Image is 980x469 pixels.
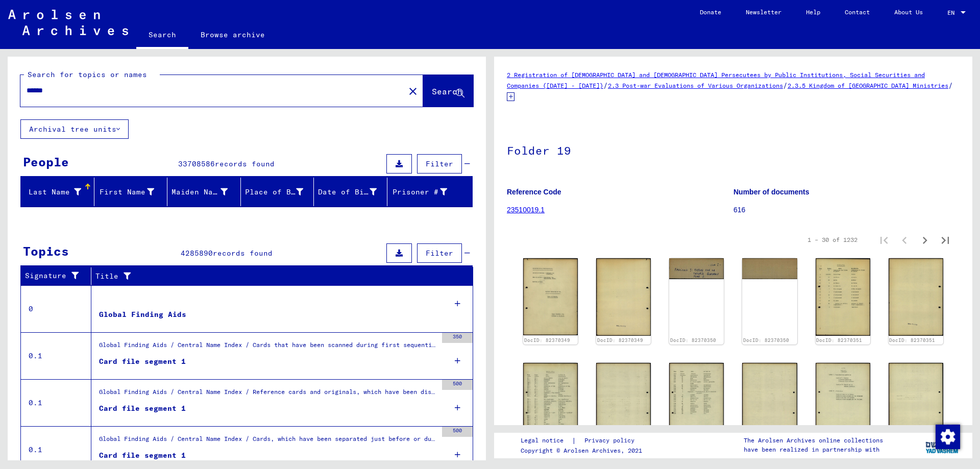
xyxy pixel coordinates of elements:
[314,178,387,206] mat-header-cell: Date of Birth
[915,230,935,250] button: Next page
[507,71,925,89] a: 2 Registration of [DEMOGRAPHIC_DATA] and [DEMOGRAPHIC_DATA] Persecutees by Public Institutions, S...
[387,178,473,206] mat-header-cell: Prisoner #
[507,188,561,196] b: Reference Code
[136,22,188,49] a: Search
[807,235,857,244] div: 1 – 30 of 1232
[99,309,186,320] div: Global Finding Aids
[99,184,167,200] div: First Name
[95,268,463,284] div: Title
[25,184,94,200] div: Last Name
[28,70,147,79] mat-label: Search for topics or names
[521,435,572,446] a: Legal notice
[423,75,473,107] button: Search
[25,270,83,281] div: Signature
[596,363,651,440] img: 002.jpg
[742,363,797,440] img: 002.jpg
[521,435,647,446] div: |
[733,205,960,215] p: 616
[788,82,948,89] a: 2.3.5 Kingdom of [GEOGRAPHIC_DATA] Ministries
[783,81,788,90] span: /
[20,119,129,139] button: Archival tree units
[21,178,94,206] mat-header-cell: Last Name
[442,333,473,343] div: 350
[21,332,91,379] td: 0.1
[874,230,894,250] button: First page
[178,159,215,168] span: 33708586
[171,184,240,200] div: Maiden Name
[23,242,69,260] div: Topics
[889,258,943,336] img: 002.jpg
[523,363,578,440] img: 001.jpg
[188,22,277,47] a: Browse archive
[99,340,437,355] div: Global Finding Aids / Central Name Index / Cards that have been scanned during first sequential m...
[407,85,419,97] mat-icon: close
[816,258,870,336] img: 001.jpg
[936,425,960,449] img: Change consent
[442,427,473,437] div: 500
[94,178,168,206] mat-header-cell: First Name
[670,337,716,343] a: DocID: 82370350
[99,450,186,461] div: Card file segment 1
[95,271,453,282] div: Title
[245,184,316,200] div: Place of Birth
[608,82,783,89] a: 2.3 Post-war Evaluations of Various Organizations
[23,153,69,171] div: People
[417,243,462,263] button: Filter
[99,387,437,402] div: Global Finding Aids / Central Name Index / Reference cards and originals, which have been discove...
[923,432,962,458] img: yv_logo.png
[947,9,959,16] span: EN
[25,268,93,284] div: Signature
[576,435,647,446] a: Privacy policy
[744,436,883,445] p: The Arolsen Archives online collections
[743,337,789,343] a: DocID: 82370350
[442,380,473,390] div: 500
[318,184,389,200] div: Date of Birth
[733,188,810,196] b: Number of documents
[167,178,241,206] mat-header-cell: Maiden Name
[99,187,155,198] div: First Name
[816,337,862,343] a: DocID: 82370351
[432,86,462,96] span: Search
[391,187,448,198] div: Prisoner #
[507,206,545,214] a: 23510019.1
[889,363,943,440] img: 002.jpg
[597,337,643,343] a: DocID: 82370349
[99,434,437,449] div: Global Finding Aids / Central Name Index / Cards, which have been separated just before or during...
[213,249,273,258] span: records found
[181,249,213,258] span: 4285890
[523,258,578,335] img: 001.jpg
[245,187,304,198] div: Place of Birth
[426,249,453,258] span: Filter
[669,363,724,440] img: 001.jpg
[744,445,883,454] p: have been realized in partnership with
[403,81,423,101] button: Clear
[241,178,314,206] mat-header-cell: Place of Birth
[426,159,453,168] span: Filter
[25,187,81,198] div: Last Name
[742,258,797,279] img: 002.jpg
[99,403,186,414] div: Card file segment 1
[596,258,651,336] img: 002.jpg
[889,337,935,343] a: DocID: 82370351
[603,81,608,90] span: /
[391,184,460,200] div: Prisoner #
[507,127,960,172] h1: Folder 19
[171,187,228,198] div: Maiden Name
[318,187,377,198] div: Date of Birth
[521,446,647,455] p: Copyright © Arolsen Archives, 2021
[99,356,186,367] div: Card file segment 1
[524,337,570,343] a: DocID: 82370349
[21,379,91,426] td: 0.1
[669,258,724,279] img: 001.jpg
[816,363,870,440] img: 001.jpg
[215,159,275,168] span: records found
[8,10,128,35] img: Arolsen_neg.svg
[894,230,915,250] button: Previous page
[417,154,462,174] button: Filter
[948,81,953,90] span: /
[935,230,955,250] button: Last page
[21,285,91,332] td: 0
[935,424,960,449] div: Change consent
